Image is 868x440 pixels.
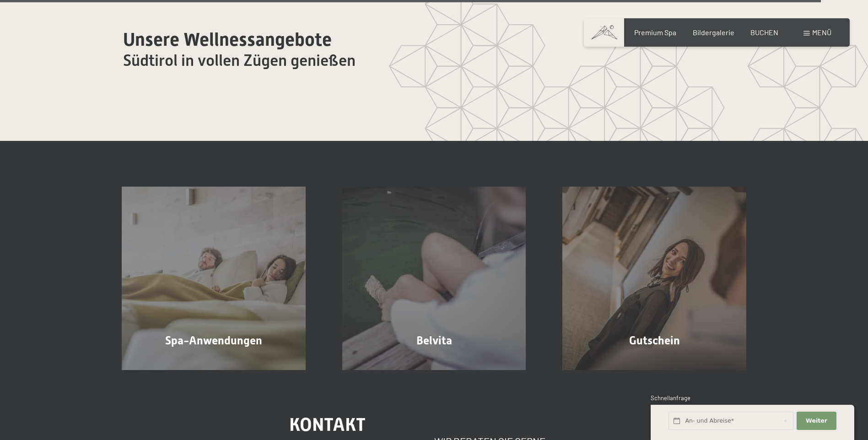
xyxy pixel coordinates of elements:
[634,28,676,37] a: Premium Spa
[165,334,262,347] span: Spa-Anwendungen
[123,29,332,50] span: Unsere Wellnessangebote
[289,414,366,435] span: Kontakt
[797,412,836,430] button: Weiter
[806,417,827,425] span: Weiter
[812,28,831,37] span: Menü
[123,51,356,70] span: Südtirol in vollen Zügen genießen
[324,187,545,370] a: Ein Wellness-Urlaub in Südtirol – 7.700 m² Spa, 10 Saunen Belvita
[416,334,452,347] span: Belvita
[103,187,324,370] a: Ein Wellness-Urlaub in Südtirol – 7.700 m² Spa, 10 Saunen Spa-Anwendungen
[750,28,778,37] a: BUCHEN
[544,187,765,370] a: Ein Wellness-Urlaub in Südtirol – 7.700 m² Spa, 10 Saunen Gutschein
[693,28,734,37] a: Bildergalerie
[629,334,680,347] span: Gutschein
[651,394,690,402] span: Schnellanfrage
